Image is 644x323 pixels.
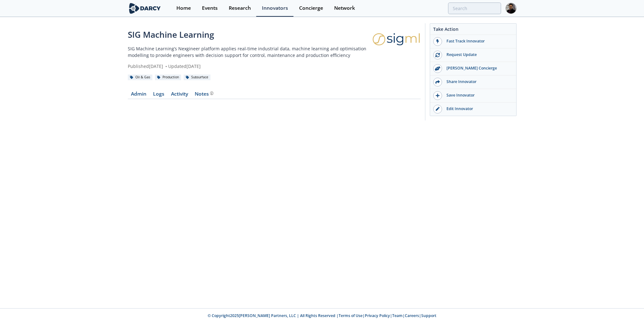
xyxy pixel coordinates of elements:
img: information.svg [210,92,214,95]
iframe: chat widget [617,298,638,317]
a: Notes [192,92,217,99]
button: Save Innovator [430,89,516,103]
div: Subsurface [184,75,211,80]
div: [PERSON_NAME] Concierge [442,65,513,71]
div: Events [202,6,218,11]
div: Share Innovator [442,79,513,85]
div: Published [DATE] Updated [DATE] [128,63,373,70]
img: Profile [505,3,517,14]
a: Admin [128,92,150,99]
div: Network [334,6,355,11]
a: Terms of Use [339,313,363,318]
a: Activity [168,92,192,99]
a: Careers [405,313,419,318]
div: Innovators [262,6,288,11]
input: Advanced Search [448,3,501,14]
div: Take Action [430,26,516,35]
img: logo-wide.svg [128,3,162,14]
div: Oil & Gas [128,75,153,80]
div: Home [176,6,191,11]
p: © Copyright 2025 [PERSON_NAME] Partners, LLC | All Rights Reserved | | | | | [89,313,556,319]
a: Team [392,313,403,318]
div: Fast Track Innovator [442,38,513,44]
div: Request Update [442,52,513,58]
div: Research [229,6,251,11]
span: • [164,63,168,69]
div: Notes [195,92,213,97]
a: Support [421,313,436,318]
p: SIG Machine Learning’s Nexgineer platform applies real-time industrial data, machine learning and... [128,45,373,58]
div: SIG Machine Learning [128,29,373,41]
div: Concierge [299,6,323,11]
a: Logs [150,92,168,99]
div: Save Innovator [442,92,513,98]
a: Edit Innovator [430,103,516,116]
div: Edit Innovator [442,106,513,112]
div: Production [155,75,181,80]
a: Privacy Policy [365,313,390,318]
